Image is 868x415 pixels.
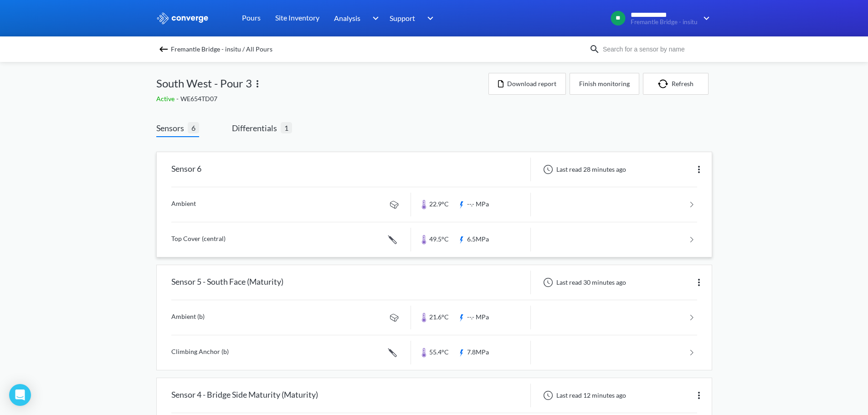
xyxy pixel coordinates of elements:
[421,13,436,24] img: downArrow.svg
[498,80,503,87] img: icon-file.svg
[538,277,629,288] div: Last read 30 minutes ago
[171,384,318,407] div: Sensor 4 - Bridge Side Maturity (Maturity)
[658,79,672,88] img: icon-refresh.svg
[693,390,704,401] img: more.svg
[589,44,600,55] img: icon-search.svg
[158,44,169,55] img: backspace.svg
[171,271,283,294] div: Sensor 5 - South Face (Maturity)
[693,277,704,288] img: more.svg
[252,78,263,89] img: more.svg
[570,73,639,95] button: Finish monitoring
[643,73,709,95] button: Refresh
[366,13,381,24] img: downArrow.svg
[171,158,201,181] div: Sensor 6
[156,12,209,24] img: logo_ewhite.svg
[631,19,698,26] span: Fremantle Bridge - insitu
[698,13,712,24] img: downArrow.svg
[232,122,281,134] span: Differentials
[156,122,188,134] span: Sensors
[156,94,488,104] div: WE654TD07
[693,164,704,175] img: more.svg
[538,164,629,175] div: Last read 28 minutes ago
[390,12,415,24] span: Support
[156,75,252,92] span: South West - Pour 3
[9,384,31,406] div: Open Intercom Messenger
[281,122,292,133] span: 1
[176,95,180,102] span: -
[156,95,176,102] span: Active
[334,12,360,24] span: Analysis
[538,390,629,401] div: Last read 12 minutes ago
[188,122,199,133] span: 6
[171,43,272,56] span: Fremantle Bridge - insitu / All Pours
[600,44,710,54] input: Search for a sensor by name
[488,73,566,95] button: Download report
